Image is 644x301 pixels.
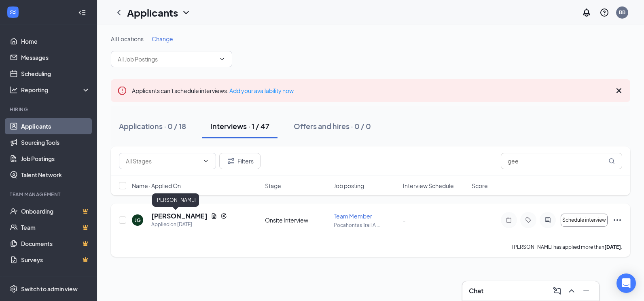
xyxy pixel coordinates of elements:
p: [PERSON_NAME] has applied more than . [512,244,622,250]
a: Job Postings [21,150,90,167]
a: Scheduling [21,66,90,82]
div: Applied on [DATE] [151,220,227,229]
h1: Applicants [127,6,178,19]
h3: Chat [469,286,483,295]
svg: ChevronDown [203,158,209,164]
svg: WorkstreamLogo [9,8,17,16]
div: Team Management [10,191,89,198]
svg: QuestionInfo [600,8,609,17]
svg: Document [211,213,217,219]
a: Talent Network [21,167,90,183]
a: DocumentsCrown [21,235,90,252]
svg: Analysis [10,86,18,94]
button: Filter Filters [219,153,261,169]
span: Change [152,35,173,42]
span: Interview Schedule [403,182,454,190]
div: Reporting [21,86,91,94]
div: Onsite Interview [265,216,329,224]
svg: Error [117,86,127,95]
h5: [PERSON_NAME] [151,212,208,220]
span: Applicants can't schedule interviews. [132,87,294,94]
a: Applicants [21,118,90,134]
div: BB [619,9,625,16]
svg: MagnifyingGlass [608,158,615,164]
span: Stage [265,182,281,190]
div: Offers and hires · 0 / 0 [294,121,371,131]
svg: Note [504,217,514,223]
span: All Locations [111,35,144,42]
a: TeamCrown [21,219,90,235]
svg: Tag [523,217,533,223]
a: Home [21,33,90,49]
a: Add your availability now [229,87,294,94]
svg: Minimize [581,286,591,296]
b: [DATE] [604,244,621,250]
span: Job posting [334,182,364,190]
span: Schedule interview [562,217,606,223]
div: Open Intercom Messenger [616,273,636,293]
svg: ChevronDown [219,56,225,62]
svg: Notifications [582,8,591,17]
a: OnboardingCrown [21,203,90,219]
p: Pocahontas Trail A ... [334,222,398,229]
div: Switch to admin view [21,285,78,293]
svg: ComposeMessage [552,286,562,296]
svg: ActiveChat [543,217,553,223]
svg: Filter [226,156,236,166]
svg: Settings [10,285,18,293]
div: Hiring [10,106,89,113]
div: [PERSON_NAME] [152,193,199,207]
span: Team Member [334,212,372,220]
svg: ChevronDown [181,8,191,17]
button: ChevronUp [565,284,578,297]
a: SurveysCrown [21,252,90,268]
input: Search in interviews [501,153,622,169]
input: All Job Postings [118,55,216,64]
div: Interviews · 1 / 47 [210,121,269,131]
button: Schedule interview [561,214,608,227]
div: JG [135,217,141,224]
a: Sourcing Tools [21,134,90,150]
svg: Reapply [220,213,227,219]
svg: ChevronLeft [114,8,124,17]
button: Minimize [580,284,593,297]
input: All Stages [126,157,199,165]
button: ComposeMessage [551,284,563,297]
svg: Ellipses [612,215,622,225]
svg: ChevronUp [567,286,576,296]
span: Score [472,182,488,190]
svg: Collapse [78,8,86,17]
svg: Cross [614,86,624,95]
a: Messages [21,49,90,66]
div: Applications · 0 / 18 [119,121,186,131]
span: Name · Applied On [132,182,181,190]
span: - [403,216,406,224]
